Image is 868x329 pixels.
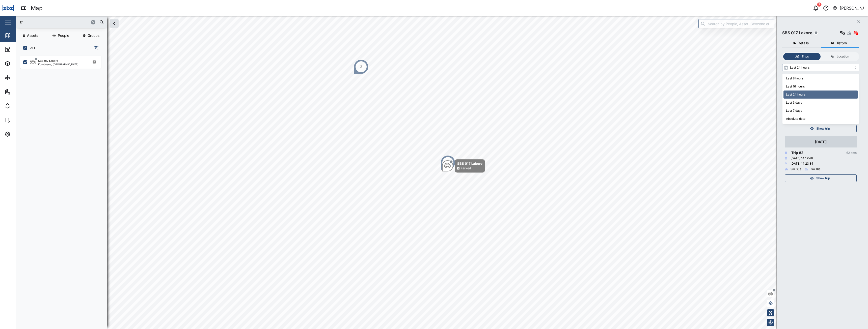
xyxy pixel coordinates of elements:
div: Assets [13,61,29,66]
span: Show trip [816,125,830,132]
span: History [835,41,847,45]
div: [PERSON_NAME] [840,5,864,11]
div: Map marker [442,159,485,173]
div: 1.62 kms [844,151,857,155]
div: Map marker [440,155,455,170]
div: Absolute date [783,115,858,123]
div: Last 7 days [783,107,858,115]
div: grid [20,54,107,325]
div: Alarms [13,103,29,109]
button: Show trip [785,174,857,182]
div: Sites [13,75,25,80]
div: 2 [360,64,362,70]
span: People [58,34,69,37]
div: [DATE] [815,139,827,145]
div: Trips [802,54,809,59]
button: [PERSON_NAME] [832,5,864,12]
div: 9m 30s [791,167,801,172]
div: Map [13,33,24,38]
div: Last 16 hours [783,83,858,91]
div: Settings [13,131,31,137]
div: Korobosea, [GEOGRAPHIC_DATA] [38,63,78,66]
div: [DATE] 14:12:48 [791,156,813,161]
div: Map [31,4,43,13]
div: Tasks [13,117,27,123]
img: Main Logo [3,3,14,14]
div: Location [837,54,849,59]
div: Trip # 2 [791,150,803,156]
div: Last 8 hours [783,75,858,83]
span: Show trip [816,175,830,182]
input: Select range [782,64,859,71]
div: SBS 017 Lakoro [457,161,482,166]
div: 7 [817,3,822,7]
input: Search by People, Asset, Geozone or Place [698,19,774,28]
span: Details [798,41,809,45]
div: Map marker [354,59,369,74]
button: Show trip [785,125,857,132]
div: Reports [13,89,30,95]
div: Last 24 hours [783,91,858,99]
div: SBS 017 Lakoro [782,30,812,36]
div: [DATE] 14:23:34 [791,161,813,166]
label: ALL [27,46,36,50]
canvas: Map [16,16,868,329]
div: Dashboard [13,47,36,52]
div: Last 3 days [783,99,858,107]
div: 1m 16s [811,167,820,172]
div: SBS 017 Lakoro [38,59,58,63]
span: Assets [27,34,38,37]
div: Parked [460,166,471,171]
input: Search assets or drivers [19,18,104,26]
span: Groups [88,34,99,37]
